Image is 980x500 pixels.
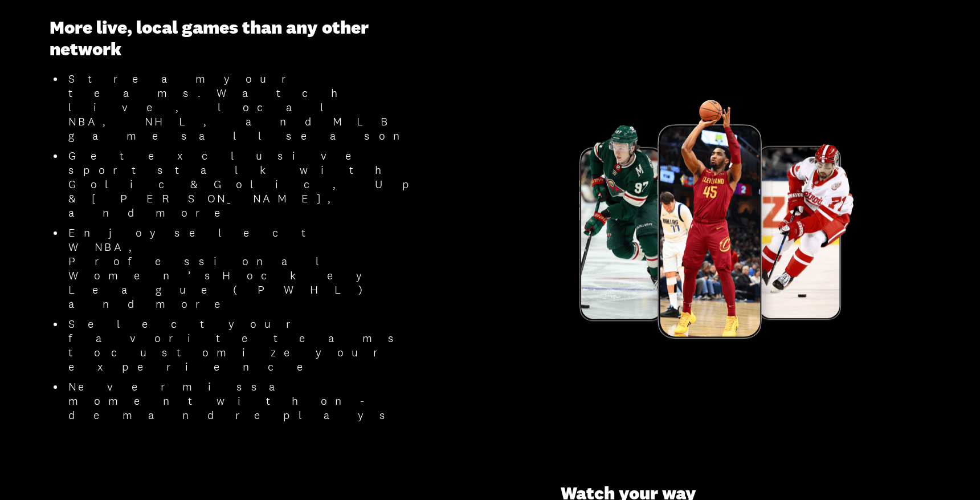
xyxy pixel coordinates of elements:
[64,226,420,311] li: Enjoy select WNBA, Professional Women’s Hockey League (PWHL) and more
[473,94,931,351] img: Promotional Image
[64,149,420,220] li: Get exclusive sports talk with Golic & Golic, Up & [PERSON_NAME], and more
[64,317,420,374] li: Select your favorite teams to customize your experience
[64,72,420,143] li: Stream your teams. Watch live, local NBA, NHL, and MLB games all season
[64,380,420,422] li: Never miss a moment with on-demand replays
[50,17,420,61] h3: More live, local games than any other network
